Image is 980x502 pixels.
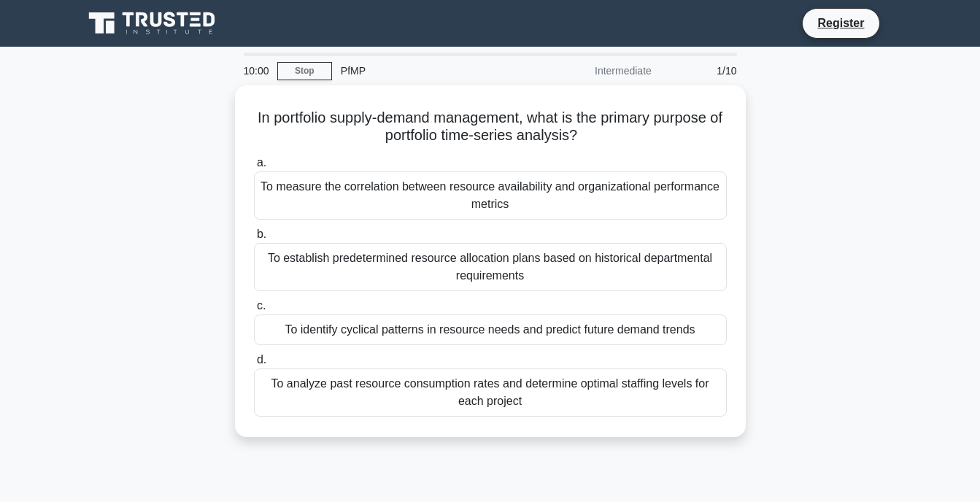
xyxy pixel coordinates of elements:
[254,171,727,220] div: To measure the correlation between resource availability and organizational performance metrics
[254,243,727,291] div: To establish predetermined resource allocation plans based on historical departmental requirements
[809,14,873,32] a: Register
[257,299,266,312] span: c.
[257,353,266,366] span: d.
[257,156,266,169] span: a.
[235,56,277,85] div: 10:00
[257,228,266,240] span: b.
[277,62,332,80] a: Stop
[332,56,533,85] div: PfMP
[254,314,727,345] div: To identify cyclical patterns in resource needs and predict future demand trends
[660,56,746,85] div: 1/10
[533,56,660,85] div: Intermediate
[254,368,727,417] div: To analyze past resource consumption rates and determine optimal staffing levels for each project
[252,109,728,145] h5: In portfolio supply-demand management, what is the primary purpose of portfolio time-series analy...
